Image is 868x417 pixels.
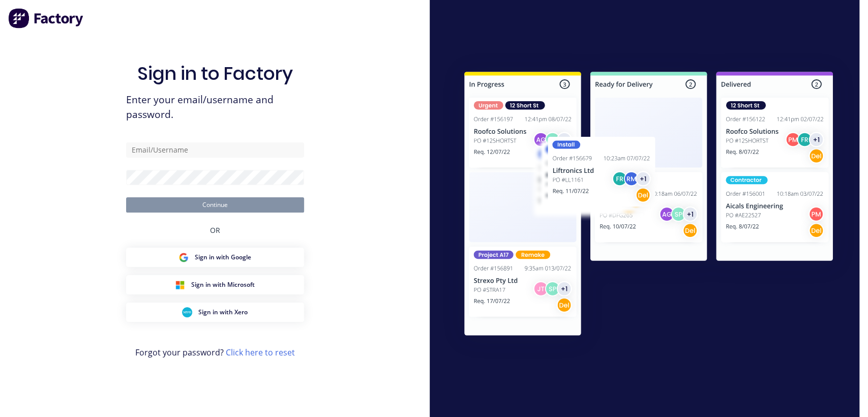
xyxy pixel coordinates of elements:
img: Xero Sign in [182,307,192,317]
img: Microsoft Sign in [175,280,185,290]
span: Forgot your password? [135,346,295,359]
input: Email/Username [126,142,304,158]
button: Continue [126,197,304,213]
img: Sign in [442,51,855,360]
button: Microsoft Sign inSign in with Microsoft [126,275,304,294]
img: Google Sign in [178,252,189,262]
a: Click here to reset [226,347,295,358]
button: Google Sign inSign in with Google [126,248,304,267]
div: OR [210,213,220,248]
span: Sign in with Xero [198,308,248,317]
h1: Sign in to Factory [137,63,293,84]
button: Xero Sign inSign in with Xero [126,303,304,322]
span: Sign in with Google [195,253,251,262]
span: Enter your email/username and password. [126,93,304,122]
span: Sign in with Microsoft [191,280,255,289]
img: Factory [8,8,84,28]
